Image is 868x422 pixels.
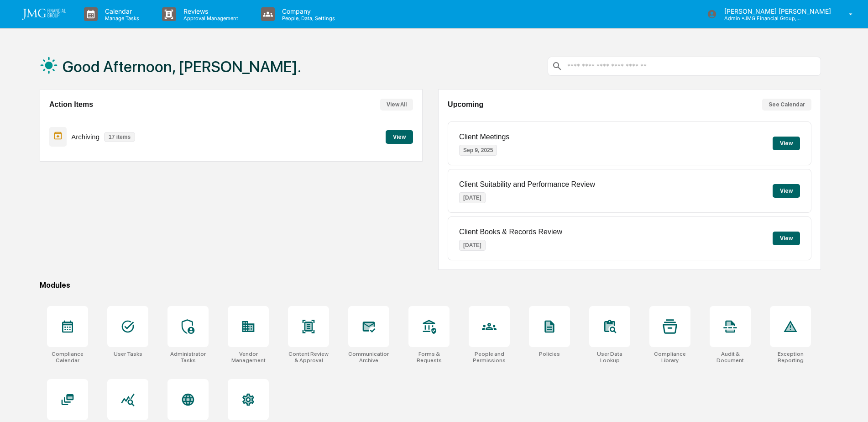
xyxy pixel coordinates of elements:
[589,351,630,364] div: User Data Lookup
[380,99,413,111] button: View All
[459,240,486,251] p: [DATE]
[649,351,690,364] div: Compliance Library
[176,15,243,21] p: Approval Management
[386,130,413,144] button: View
[22,9,66,20] img: logo
[288,351,329,364] div: Content Review & Approval
[469,351,510,364] div: People and Permissions
[228,351,269,364] div: Vendor Management
[773,137,800,150] button: View
[710,351,751,364] div: Audit & Document Logs
[717,7,836,15] p: [PERSON_NAME] [PERSON_NAME]
[459,133,509,141] p: Client Meetings
[114,351,142,357] div: User Tasks
[167,351,209,364] div: Administrator Tasks
[275,15,340,21] p: People, Data, Settings
[773,184,800,198] button: View
[104,132,135,142] p: 17 items
[459,228,562,236] p: Client Books & Records Review
[386,132,413,141] a: View
[98,7,144,15] p: Calendar
[717,15,802,21] p: Admin • JMG Financial Group, Ltd.
[459,145,497,156] p: Sep 9, 2025
[459,192,486,203] p: [DATE]
[459,180,595,189] p: Client Suitability and Performance Review
[63,58,301,76] h1: Good Afternoon, [PERSON_NAME].
[448,100,483,109] h2: Upcoming
[47,351,88,364] div: Compliance Calendar
[49,100,93,109] h2: Action Items
[539,351,560,357] div: Policies
[40,281,821,290] div: Modules
[348,351,389,364] div: Communications Archive
[773,232,800,245] button: View
[98,15,144,21] p: Manage Tasks
[770,351,811,364] div: Exception Reporting
[176,7,243,15] p: Reviews
[71,133,99,141] p: Archiving
[762,99,811,111] button: See Calendar
[839,392,863,417] iframe: Open customer support
[408,351,450,364] div: Forms & Requests
[275,7,340,15] p: Company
